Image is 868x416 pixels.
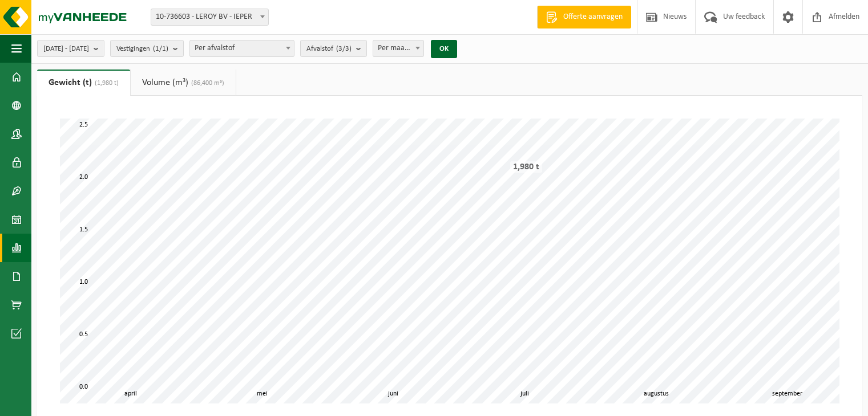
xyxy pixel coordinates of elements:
[153,45,168,52] count: (1/1)
[188,80,224,87] span: (86,400 m³)
[510,161,542,173] div: 1,980 t
[131,70,236,96] a: Volume (m³)
[560,11,625,23] span: Offerte aanvragen
[151,9,269,26] span: 10-736603 - LEROY BV - IEPER
[37,70,130,96] a: Gewicht (t)
[190,40,294,56] span: Per afvalstof
[336,45,352,52] count: (3/3)
[537,6,631,28] a: Offerte aanvragen
[43,40,89,58] span: [DATE] - [DATE]
[110,40,184,57] button: Vestigingen(1/1)
[306,40,352,58] span: Afvalstof
[300,40,367,57] button: Afvalstof(3/3)
[373,40,425,57] span: Per maand
[92,80,119,87] span: (1,980 t)
[373,40,424,56] span: Per maand
[431,40,457,58] button: OK
[151,9,268,25] span: 10-736603 - LEROY BV - IEPER
[37,40,104,57] button: [DATE] - [DATE]
[189,40,294,57] span: Per afvalstof
[116,40,168,58] span: Vestigingen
